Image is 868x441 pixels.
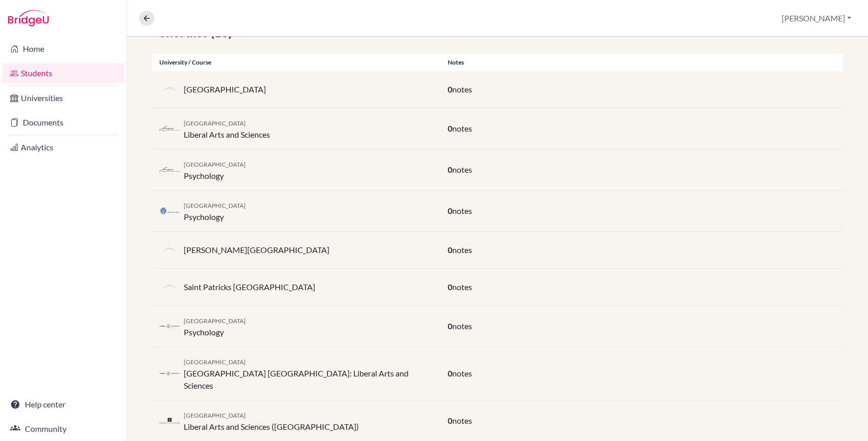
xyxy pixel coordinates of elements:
[452,123,472,133] span: notes
[184,358,246,366] span: [GEOGRAPHIC_DATA]
[777,9,856,28] button: [PERSON_NAME]
[2,88,124,108] a: Universities
[448,368,452,378] span: 0
[452,321,472,331] span: notes
[159,277,180,297] img: default-university-logo-42dd438d0b49c2174d4c41c49dcd67eec2da6d16b3a2f6d5de70cc347232e317.png
[184,116,270,141] div: Liberal Arts and Sciences
[448,321,452,331] span: 0
[2,112,124,133] a: Documents
[159,166,180,174] img: nl_eur_4vlv7oka.png
[184,408,359,433] div: Liberal Arts and Sciences ([GEOGRAPHIC_DATA])
[159,323,180,330] img: nl_til_4eq1jlri.png
[440,58,844,67] div: Notes
[184,161,246,168] span: [GEOGRAPHIC_DATA]
[152,58,440,67] div: University / Course
[184,317,246,325] span: [GEOGRAPHIC_DATA]
[184,244,329,256] p: [PERSON_NAME][GEOGRAPHIC_DATA]
[452,368,472,378] span: notes
[2,39,124,59] a: Home
[184,412,246,419] span: [GEOGRAPHIC_DATA]
[184,281,315,293] p: Saint Patricks [GEOGRAPHIC_DATA]
[159,79,180,100] img: default-university-logo-42dd438d0b49c2174d4c41c49dcd67eec2da6d16b3a2f6d5de70cc347232e317.png
[184,83,266,96] p: [GEOGRAPHIC_DATA]
[452,165,472,174] span: notes
[184,202,246,209] span: [GEOGRAPHIC_DATA]
[448,123,452,133] span: 0
[184,355,432,392] div: [GEOGRAPHIC_DATA] [GEOGRAPHIC_DATA]: Liberal Arts and Sciences
[159,240,180,260] img: default-university-logo-42dd438d0b49c2174d4c41c49dcd67eec2da6d16b3a2f6d5de70cc347232e317.png
[448,245,452,255] span: 0
[184,119,246,127] span: [GEOGRAPHIC_DATA]
[184,314,246,338] div: Psychology
[2,419,124,439] a: Community
[8,10,49,26] img: Bridge-U
[2,394,124,415] a: Help center
[452,245,472,255] span: notes
[452,206,472,215] span: notes
[159,207,180,215] img: nl_lei_oonydk7g.png
[448,282,452,292] span: 0
[448,165,452,174] span: 0
[2,63,124,83] a: Students
[159,417,180,425] img: nl_uva_p9o648rg.png
[2,137,124,157] a: Analytics
[448,416,452,425] span: 0
[184,199,246,223] div: Psychology
[184,157,246,182] div: Psychology
[448,206,452,215] span: 0
[452,282,472,292] span: notes
[159,125,180,133] img: nl_eur_4vlv7oka.png
[448,84,452,94] span: 0
[452,416,472,425] span: notes
[452,84,472,94] span: notes
[159,370,180,377] img: nl_til_4eq1jlri.png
